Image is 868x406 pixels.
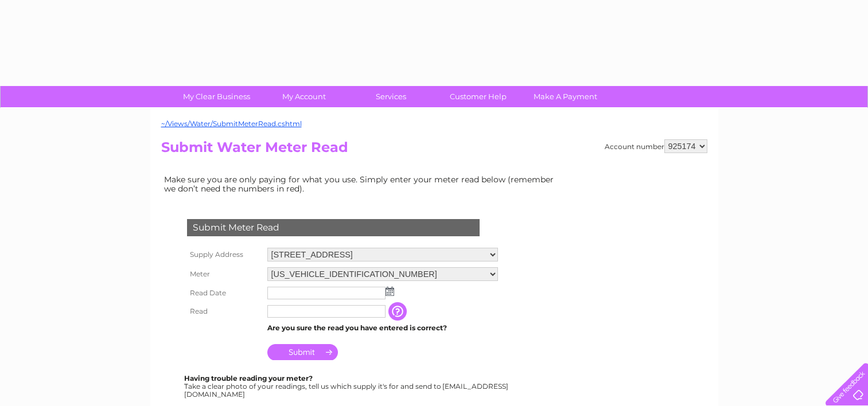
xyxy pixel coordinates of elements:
[388,302,409,321] input: Information
[184,264,264,284] th: Meter
[184,374,510,398] div: Take a clear photo of your readings, tell us which supply it's for and send to [EMAIL_ADDRESS][DO...
[161,119,302,128] a: ~/Views/Water/SubmitMeterRead.cshtml
[344,86,438,107] a: Services
[161,139,707,161] h2: Submit Water Meter Read
[184,284,264,302] th: Read Date
[184,374,313,382] b: Having trouble reading your meter?
[184,245,264,264] th: Supply Address
[431,86,526,107] a: Customer Help
[267,344,338,360] input: Submit
[256,86,351,107] a: My Account
[161,172,563,196] td: Make sure you are only paying for what you use. Simply enter your meter read below (remember we d...
[605,139,707,153] div: Account number
[169,86,264,107] a: My Clear Business
[187,219,480,236] div: Submit Meter Read
[518,86,613,107] a: Make A Payment
[184,302,264,321] th: Read
[264,321,501,335] td: Are you sure the read you have entered is correct?
[386,287,394,296] img: ...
